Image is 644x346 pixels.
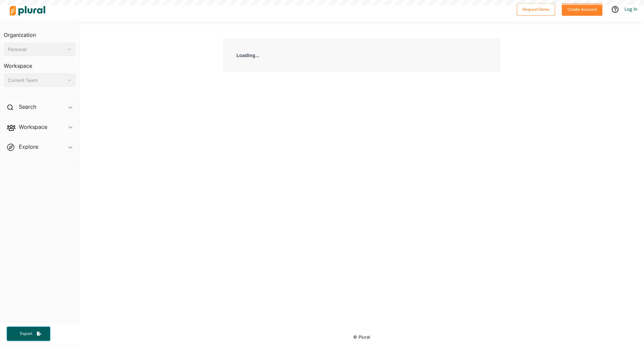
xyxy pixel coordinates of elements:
[7,327,50,341] button: Export
[19,103,36,110] h2: Search
[223,38,500,72] div: Loading...
[8,46,65,53] div: Personal
[353,335,370,340] small: © Plural
[562,5,602,12] a: Create Account
[625,6,637,12] a: Log In
[562,3,602,16] button: Create Account
[4,56,76,71] h3: Workspace
[8,77,65,84] div: Current Team
[517,5,555,12] a: Request Demo
[517,3,555,16] button: Request Demo
[15,331,37,337] span: Export
[4,25,76,40] h3: Organization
